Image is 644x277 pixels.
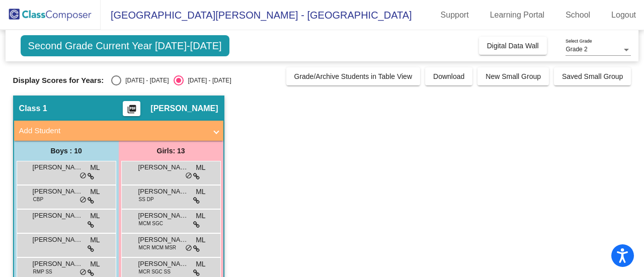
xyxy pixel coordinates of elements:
span: New Small Group [486,72,541,80]
span: ML [90,162,100,173]
button: Download [425,67,472,85]
span: Grade/Archive Students in Table View [294,72,413,80]
span: [PERSON_NAME] [138,235,189,245]
a: School [557,7,598,23]
mat-radio-group: Select an option [111,75,231,85]
span: ML [90,235,100,245]
div: Girls: 13 [119,141,223,161]
span: Display Scores for Years: [13,76,104,85]
span: MCR SGC SS [139,268,171,275]
span: [PERSON_NAME] [33,235,83,245]
mat-icon: picture_as_pdf [126,104,138,118]
span: do_not_disturb_alt [185,172,192,180]
button: Digital Data Wall [479,37,547,55]
span: [PERSON_NAME] [33,187,83,197]
span: ML [90,211,100,221]
button: Print Students Details [123,101,140,116]
button: New Small Group [477,67,549,85]
span: MCR MCM MSR [139,244,176,251]
span: [PERSON_NAME] [138,211,189,221]
span: CBP [33,196,44,203]
span: do_not_disturb_alt [79,196,87,204]
span: Grade 2 [566,46,587,53]
a: Support [433,7,477,23]
span: [PERSON_NAME] [PERSON_NAME] [33,211,83,221]
span: RMP SS [33,268,52,275]
span: ML [90,187,100,197]
span: do_not_disturb_alt [79,268,87,276]
mat-expansion-panel-header: Add Student [14,121,223,141]
span: [PERSON_NAME] [33,259,83,269]
div: [DATE] - [DATE] [121,76,169,85]
span: Saved Small Group [562,72,623,80]
span: do_not_disturb_alt [79,172,87,180]
button: Saved Small Group [554,67,631,85]
span: [PERSON_NAME] [138,259,189,269]
a: Learning Portal [482,7,553,23]
span: Class 1 [19,104,47,114]
span: ML [196,235,205,245]
span: [PERSON_NAME] [138,187,189,197]
a: Logout [603,7,644,23]
span: ML [196,211,205,221]
span: ML [196,187,205,197]
span: ML [90,259,100,269]
div: Boys : 10 [14,141,119,161]
span: [PERSON_NAME] [33,162,83,172]
span: [PERSON_NAME] [150,104,218,114]
span: SS DP [139,196,154,203]
mat-panel-title: Add Student [19,125,206,137]
span: Download [433,72,464,80]
button: Grade/Archive Students in Table View [286,67,421,85]
span: ML [196,162,205,173]
span: Second Grade Current Year [DATE]-[DATE] [21,35,229,56]
span: ML [196,259,205,269]
span: MCM SGC [139,220,163,227]
div: [DATE] - [DATE] [184,76,231,85]
span: [GEOGRAPHIC_DATA][PERSON_NAME] - [GEOGRAPHIC_DATA] [101,7,412,23]
span: do_not_disturb_alt [185,244,192,252]
span: [PERSON_NAME] [138,162,189,172]
span: Digital Data Wall [487,42,539,50]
